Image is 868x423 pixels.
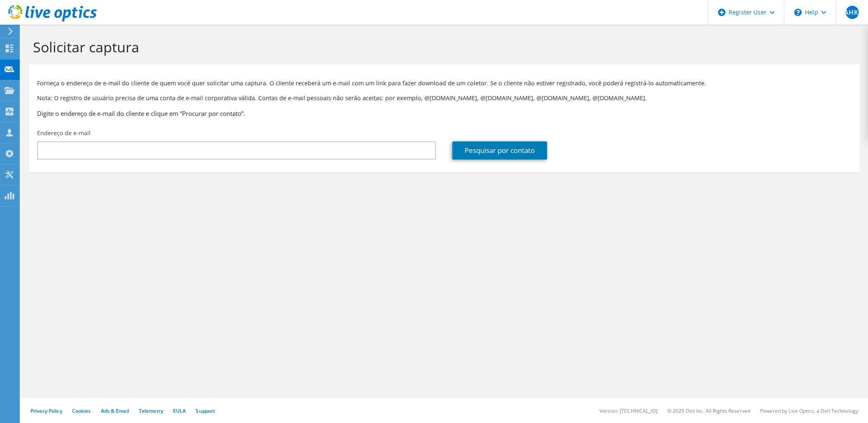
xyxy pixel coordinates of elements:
li: © 2025 Dell Inc. All Rights Reserved [667,407,750,414]
svg: \n [794,9,802,16]
a: Telemetry [139,407,163,414]
h1: Solicitar captura [33,38,852,56]
a: Support [196,407,215,414]
li: Version: [TECHNICAL_ID] [599,407,657,414]
a: Privacy Policy [30,407,62,414]
a: Cookies [72,407,91,414]
li: Powered by Live Optics, a Dell Technology [760,407,858,414]
a: Pesquisar por contato [452,141,547,160]
span: AHKJ [846,6,859,19]
p: Nota: O registro de usuário precisa de uma conta de e-mail corporativa válida. Contas de e-mail p... [37,94,852,103]
a: EULA [173,407,186,414]
label: Endereço de e-mail [37,129,91,137]
h3: Digite o endereço de e-mail do cliente e clique em “Procurar por contato”. [37,109,852,118]
p: Forneça o endereço de e-mail do cliente de quem você quer solicitar uma captura. O cliente recebe... [37,79,852,88]
a: Ads & Email [101,407,129,414]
